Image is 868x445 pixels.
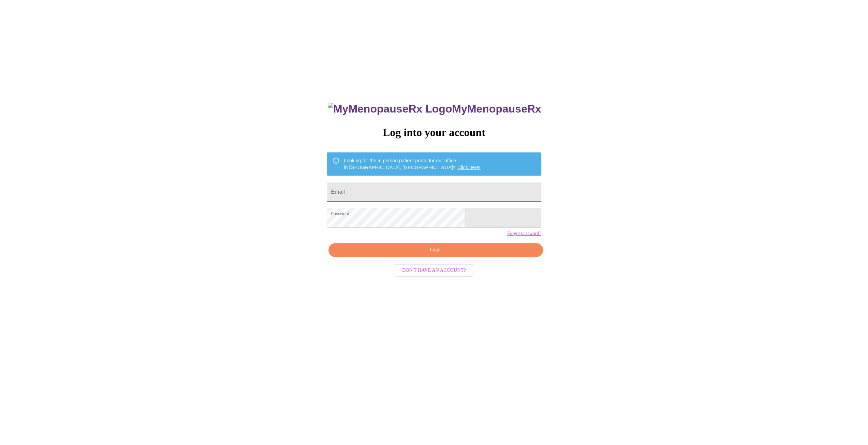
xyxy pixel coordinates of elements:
span: Login [336,246,535,254]
a: Don't have an account? [393,267,475,272]
span: Don't have an account? [402,266,466,275]
button: Login [328,243,543,257]
h3: Log into your account [327,126,541,139]
img: MyMenopauseRx Logo [328,103,452,115]
a: Click here! [457,165,481,170]
div: Looking for the in person patient portal for our office in [GEOGRAPHIC_DATA], [GEOGRAPHIC_DATA]? [344,154,481,174]
h3: MyMenopauseRx [328,103,541,115]
a: Forgot password? [507,231,541,236]
button: Don't have an account? [395,264,473,277]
